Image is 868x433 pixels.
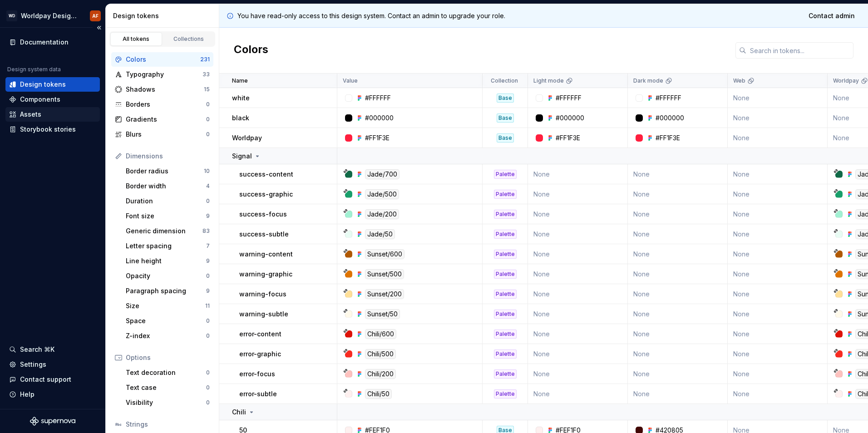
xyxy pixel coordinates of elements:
[528,344,628,364] td: None
[728,204,828,224] td: None
[126,383,206,392] div: Text case
[365,269,404,279] div: Sunset/500
[126,212,206,221] div: Font size
[2,6,104,25] button: WDWorldpay Design SystemAF
[728,264,828,284] td: None
[494,310,517,319] div: Palette
[20,375,71,384] div: Contact support
[206,101,210,108] div: 0
[728,184,828,204] td: None
[497,133,514,143] div: Base
[528,184,628,204] td: None
[365,113,394,123] div: #000000
[122,329,213,343] a: Z-index0
[122,314,213,328] a: Space0
[803,8,861,24] a: Contact admin
[111,127,213,142] a: Blurs0
[528,204,628,224] td: None
[656,133,680,143] div: #FF1F3E
[494,190,517,199] div: Palette
[239,310,288,319] p: warning-subtle
[528,264,628,284] td: None
[126,70,202,79] div: Typography
[728,324,828,344] td: None
[728,108,828,128] td: None
[365,309,400,319] div: Sunset/50
[126,182,206,191] div: Border width
[365,249,404,259] div: Sunset/600
[365,169,399,179] div: Jade/700
[5,107,100,122] a: Assets
[5,92,100,107] a: Components
[239,250,293,259] p: warning-content
[556,93,582,103] div: #FFFFFF
[126,420,210,429] div: Strings
[206,369,210,376] div: 0
[528,364,628,384] td: None
[126,85,204,94] div: Shadows
[628,184,728,204] td: None
[126,256,206,266] div: Line height
[497,93,514,103] div: Base
[111,112,213,127] a: Gradients0
[206,131,210,138] div: 0
[126,241,206,251] div: Letter spacing
[494,170,517,179] div: Palette
[202,71,210,78] div: 33
[728,128,828,148] td: None
[728,364,828,384] td: None
[206,212,210,220] div: 9
[206,242,210,250] div: 7
[111,52,213,67] a: Colors231
[728,304,828,324] td: None
[237,11,505,20] p: You have read-only access to this design system. Contact an admin to upgrade your role.
[122,284,213,298] a: Paragraph spacing9
[202,227,210,235] div: 83
[628,264,728,284] td: None
[20,125,76,134] div: Storybook stories
[365,209,399,219] div: Jade/200
[122,380,213,395] a: Text case0
[126,301,205,310] div: Size
[126,368,206,377] div: Text decoration
[239,389,277,399] p: error-subtle
[494,330,517,339] div: Palette
[628,384,728,404] td: None
[20,345,54,354] div: Search ⌘K
[494,290,517,299] div: Palette
[239,330,281,339] p: error-content
[628,204,728,224] td: None
[7,66,61,73] div: Design system data
[728,344,828,364] td: None
[113,35,159,43] div: All tokens
[628,224,728,244] td: None
[5,342,100,357] button: Search ⌘K
[5,77,100,92] a: Design tokens
[126,167,204,176] div: Border radius
[656,93,681,103] div: #FFFFFF
[728,384,828,404] td: None
[528,244,628,264] td: None
[239,210,287,219] p: success-focus
[656,113,684,123] div: #000000
[5,372,100,387] button: Contact support
[204,86,210,93] div: 15
[232,113,249,123] p: black
[126,152,210,161] div: Dimensions
[166,35,212,43] div: Collections
[126,130,206,139] div: Blurs
[126,331,206,340] div: Z-index
[628,344,728,364] td: None
[728,224,828,244] td: None
[6,10,17,21] div: WD
[20,80,66,89] div: Design tokens
[234,42,268,59] h2: Colors
[200,56,210,63] div: 231
[365,93,391,103] div: #FFFFFF
[232,93,250,103] p: white
[206,257,210,265] div: 9
[497,113,514,123] div: Base
[122,194,213,208] a: Duration0
[239,170,293,179] p: success-content
[126,226,202,236] div: Generic dimension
